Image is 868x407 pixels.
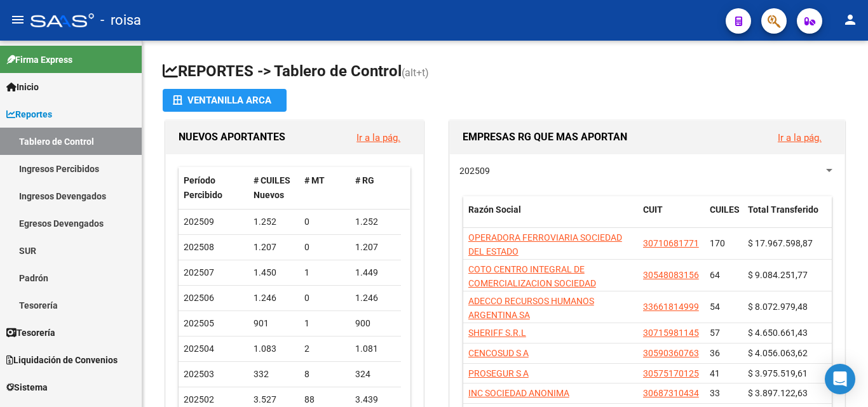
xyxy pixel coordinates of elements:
[304,367,345,382] div: 8
[355,175,374,185] span: # RG
[643,348,699,358] span: 30590360763
[254,367,294,382] div: 332
[304,291,345,305] div: 0
[163,89,287,112] button: Ventanilla ARCA
[179,131,285,143] span: NUEVOS APORTANTES
[710,328,720,338] span: 57
[402,67,429,79] span: (alt+t)
[6,53,72,67] span: Firma Express
[346,126,410,149] button: Ir a la pág.
[184,344,214,354] span: 202504
[643,368,699,378] span: 30575170125
[748,328,808,338] span: $ 4.650.661,43
[304,175,325,185] span: # MT
[748,368,808,378] span: $ 3.975.519,61
[6,380,48,394] span: Sistema
[248,167,299,209] datatable-header-cell: # CUILES Nuevos
[468,328,526,338] span: SHERIFF S.R.L
[459,166,490,176] span: 202509
[254,215,294,229] div: 1.252
[355,265,396,280] div: 1.449
[254,342,294,356] div: 1.083
[184,242,214,252] span: 202508
[468,264,596,304] span: COTO CENTRO INTEGRAL DE COMERCIALIZACION SOCIEDAD ANONIMA
[304,240,345,255] div: 0
[100,6,141,34] span: - roisa
[350,167,401,209] datatable-header-cell: # RG
[6,80,39,94] span: Inicio
[468,368,529,378] span: PROSEGUR S A
[705,196,743,238] datatable-header-cell: CUILES
[6,326,55,340] span: Tesorería
[710,270,720,280] span: 64
[643,238,699,248] span: 30710681771
[748,388,808,398] span: $ 3.897.122,63
[304,215,345,229] div: 0
[748,348,808,358] span: $ 4.056.063,62
[355,291,396,305] div: 1.246
[184,267,214,277] span: 202507
[710,204,740,215] span: CUILES
[710,348,720,358] span: 36
[304,265,345,280] div: 1
[468,388,569,398] span: INC SOCIEDAD ANONIMA
[748,238,813,248] span: $ 17.967.598,87
[179,167,248,209] datatable-header-cell: Período Percibido
[10,12,25,27] mat-icon: menu
[710,302,720,312] span: 54
[843,12,858,27] mat-icon: person
[184,318,214,328] span: 202505
[184,369,214,379] span: 202503
[6,107,52,121] span: Reportes
[184,394,214,404] span: 202502
[254,175,290,200] span: # CUILES Nuevos
[184,217,214,227] span: 202509
[254,265,294,280] div: 1.450
[768,126,832,149] button: Ir a la pág.
[643,204,663,215] span: CUIT
[173,89,276,112] div: Ventanilla ARCA
[643,302,699,312] span: 33661814999
[643,388,699,398] span: 30687310434
[299,167,350,209] datatable-header-cell: # MT
[748,204,818,215] span: Total Transferido
[743,196,832,238] datatable-header-cell: Total Transferido
[355,392,396,407] div: 3.439
[254,291,294,305] div: 1.246
[355,215,396,229] div: 1.252
[184,293,214,303] span: 202506
[638,196,705,238] datatable-header-cell: CUIT
[355,367,396,382] div: 324
[643,270,699,280] span: 30548083156
[6,353,118,367] span: Liquidación de Convenios
[184,175,222,200] span: Período Percibido
[355,342,396,356] div: 1.081
[163,61,848,83] h1: REPORTES -> Tablero de Control
[748,302,808,312] span: $ 8.072.979,48
[778,132,822,143] a: Ir a la pág.
[468,232,622,257] span: OPERADORA FERROVIARIA SOCIEDAD DEL ESTADO
[356,132,400,143] a: Ir a la pág.
[355,316,396,331] div: 900
[254,316,294,331] div: 901
[748,270,808,280] span: $ 9.084.251,77
[710,388,720,398] span: 33
[304,392,345,407] div: 88
[710,238,725,248] span: 170
[468,204,521,215] span: Razón Social
[463,196,638,238] datatable-header-cell: Razón Social
[825,364,855,394] div: Open Intercom Messenger
[254,240,294,255] div: 1.207
[355,240,396,255] div: 1.207
[304,342,345,356] div: 2
[463,131,627,143] span: EMPRESAS RG QUE MAS APORTAN
[643,328,699,338] span: 30715981145
[468,296,594,321] span: ADECCO RECURSOS HUMANOS ARGENTINA SA
[254,392,294,407] div: 3.527
[710,368,720,378] span: 41
[304,316,345,331] div: 1
[468,348,529,358] span: CENCOSUD S A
